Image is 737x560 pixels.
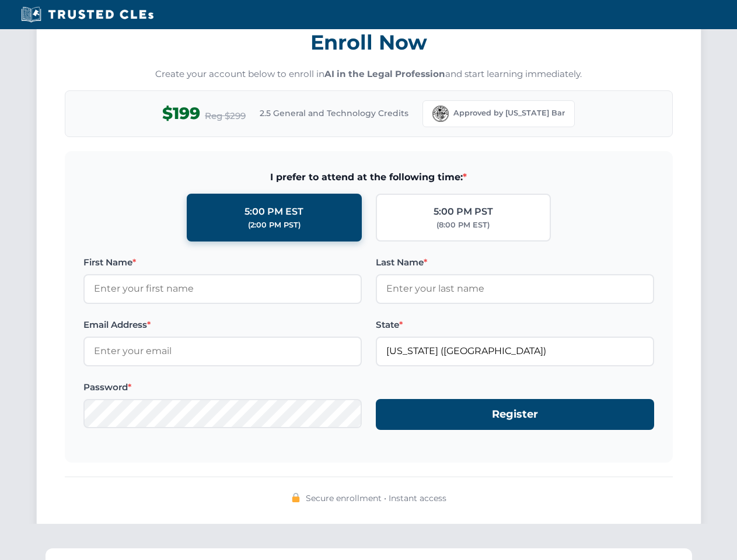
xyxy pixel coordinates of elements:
[83,274,362,303] input: Enter your first name
[376,274,654,303] input: Enter your last name
[376,318,654,332] label: State
[83,170,654,185] span: I prefer to attend at the following time:
[436,219,490,231] div: (8:00 PM EST)
[244,204,303,219] div: 5:00 PM EST
[162,100,200,127] span: $199
[65,24,673,61] h3: Enroll Now
[324,68,445,79] strong: AI in the Legal Profession
[83,318,362,332] label: Email Address
[83,337,362,366] input: Enter your email
[434,204,493,219] div: 5:00 PM PST
[432,106,449,122] img: Florida Bar
[453,107,565,119] span: Approved by [US_STATE] Bar
[83,256,362,269] label: First Name
[306,492,446,505] span: Secure enrollment • Instant access
[18,6,157,23] img: Trusted CLEs
[376,256,654,269] label: Last Name
[376,337,654,366] input: Florida (FL)
[83,380,362,394] label: Password
[376,399,654,430] button: Register
[65,68,673,81] p: Create your account below to enroll in and start learning immediately.
[248,219,301,231] div: (2:00 PM PST)
[260,107,408,120] span: 2.5 General and Technology Credits
[205,109,246,123] span: Reg $299
[291,493,301,502] img: 🔒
